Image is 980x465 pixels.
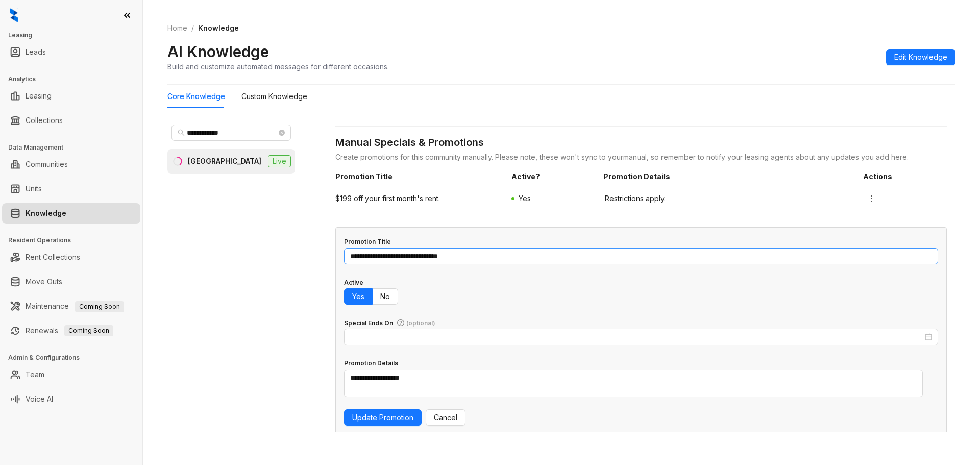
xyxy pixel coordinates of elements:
button: Cancel [426,409,465,426]
li: Leasing [2,86,140,106]
li: Knowledge [2,203,140,224]
div: [GEOGRAPHIC_DATA] [188,156,261,167]
span: Cancel [434,412,457,423]
span: Update Promotion [352,412,413,423]
span: Yes [519,194,531,203]
h3: Leasing [8,31,142,40]
div: Create promotions for this community manually. Please note, these won't sync to your manual , so ... [335,152,947,163]
h2: AI Knowledge [167,42,269,61]
li: Voice AI [2,389,140,409]
li: Maintenance [2,296,140,316]
span: Promotion Title [335,171,503,182]
span: close-circle [279,130,285,136]
a: Move Outs [26,272,62,292]
span: Live [268,155,291,167]
div: Build and customize automated messages for different occasions. [167,61,389,72]
a: Home [165,22,189,34]
h3: Admin & Configurations [8,353,142,362]
span: search [178,129,185,136]
div: Promotion Details [344,359,398,369]
span: Coming Soon [75,301,124,312]
span: (optional) [406,319,435,327]
span: Yes [352,292,364,301]
span: Restrictions apply. [605,193,854,204]
li: / [191,22,194,34]
h3: Analytics [8,75,142,84]
img: logo [10,8,18,22]
button: Edit Knowledge [886,49,955,65]
a: Knowledge [26,203,66,224]
span: $199 off your first month's rent. [335,193,501,204]
span: Actions [863,171,947,182]
div: Custom Knowledge [241,91,307,102]
li: Renewals [2,321,140,341]
li: Units [2,179,140,199]
div: Core Knowledge [167,91,225,102]
div: Special Ends On [344,319,435,328]
a: Leasing [26,86,52,106]
span: Promotion Details [603,171,855,182]
a: Team [26,364,44,385]
li: Leads [2,42,140,62]
div: Active [344,278,363,288]
span: question-circle [397,319,404,326]
span: Knowledge [198,23,239,32]
li: Team [2,364,140,385]
div: Manual Specials & Promotions [335,135,947,152]
span: Coming Soon [64,325,113,336]
span: more [868,194,876,203]
a: Leads [26,42,46,62]
li: Move Outs [2,272,140,292]
span: Active? [511,171,595,182]
a: Communities [26,154,68,175]
a: RenewalsComing Soon [26,321,113,341]
button: Update Promotion [344,409,422,426]
li: Collections [2,110,140,131]
div: Promotion Title [344,237,391,247]
a: Units [26,179,42,199]
a: Voice AI [26,389,53,409]
h3: Data Management [8,143,142,152]
a: Collections [26,110,63,131]
a: Rent Collections [26,247,80,267]
h3: Resident Operations [8,236,142,245]
li: Rent Collections [2,247,140,267]
li: Communities [2,154,140,175]
span: No [380,292,390,301]
span: Edit Knowledge [894,52,947,63]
